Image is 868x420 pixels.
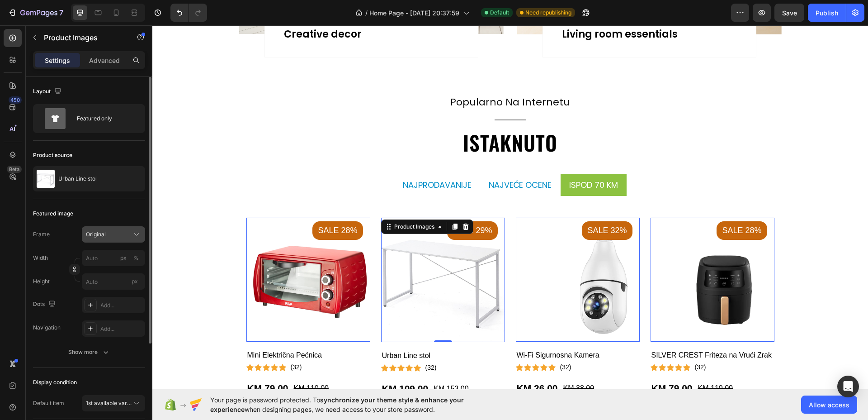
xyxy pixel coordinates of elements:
[86,230,106,239] span: Original
[37,170,55,188] img: product feature img
[59,7,63,18] p: 7
[44,32,121,43] p: Product Images
[498,192,622,316] a: SILVER CREST Friteza na Vrući Zrak
[100,325,143,333] div: Add...
[82,250,145,266] input: px%
[33,277,50,286] label: Height
[45,56,70,65] p: Settings
[94,324,218,336] h2: Mini Električna Pećnica
[415,152,467,167] div: Rich Text Editor. Editing area: main
[33,230,50,239] label: Frame
[33,254,48,262] label: Width
[250,153,319,166] p: Najprodavanije
[82,273,145,290] input: px
[152,25,868,389] iframe: Design area
[564,196,614,214] pre: Sale 28%
[229,355,277,372] div: KM 109,00
[816,8,838,18] div: Publish
[365,8,368,18] span: /
[417,153,466,166] p: ispod 70 KM
[363,192,487,316] a: Wi-Fi Sigurnosna Kamera
[9,96,22,104] div: 450
[100,301,143,310] div: Add...
[273,338,284,347] p: (32)
[801,396,857,414] button: Allow access
[33,324,61,332] div: Navigation
[94,192,218,316] a: Mini Električna Pećnica
[210,395,499,414] span: Your page is password protected. To when designing pages, we need access to your store password.
[363,355,406,371] div: KM 26,00
[240,197,284,205] div: Product Images
[408,337,419,347] p: (32)
[363,324,487,336] h2: Wi-Fi Sigurnosna Kamera
[369,8,459,18] span: Home Page - [DATE] 20:37:59
[525,9,571,17] span: Need republishing
[33,151,72,159] div: Product source
[133,254,139,262] div: %
[33,86,63,98] div: Layout
[160,196,210,214] pre: Sale 28%
[33,378,77,387] div: Display condition
[132,278,138,285] span: px
[33,210,73,218] div: Featured image
[229,192,353,317] a: Urban Line stol
[138,337,150,347] p: (32)
[118,253,129,263] button: %
[809,400,849,410] span: Allow access
[429,196,480,214] pre: Sale 32%
[229,324,353,337] h2: Urban Line stol
[545,357,581,369] div: KM 110,00
[33,344,145,360] button: Show more
[837,376,859,397] div: Open Intercom Messenger
[498,324,622,336] h2: SILVER CREST Friteza na Vrući Zrak
[7,166,22,173] div: Beta
[120,254,127,262] div: px
[58,176,97,182] p: Urban Line stol
[249,152,321,167] div: Rich Text Editor. Editing area: main
[82,395,145,411] button: 1st available variant
[808,4,846,22] button: Publish
[336,153,400,166] p: najveće ocene
[82,226,145,243] button: Original
[4,4,67,22] button: 7
[68,348,110,357] div: Show more
[170,4,207,22] div: Undo/Redo
[89,56,120,65] p: Advanced
[280,357,317,370] div: KM 153,00
[542,337,554,347] p: (32)
[86,400,137,406] span: 1st available variant
[782,9,797,17] span: Save
[774,4,804,22] button: Save
[131,253,142,263] button: px
[335,152,401,167] div: Rich Text Editor. Editing area: main
[498,355,541,371] div: KM 79,00
[94,355,137,371] div: KM 79,00
[33,399,64,407] div: Default item
[77,108,132,129] div: Featured only
[210,396,464,413] span: synchronize your theme style & enhance your experience
[490,9,509,17] span: Default
[141,357,177,369] div: KM 110,00
[410,357,443,369] div: KM 38,00
[33,298,57,310] div: Dots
